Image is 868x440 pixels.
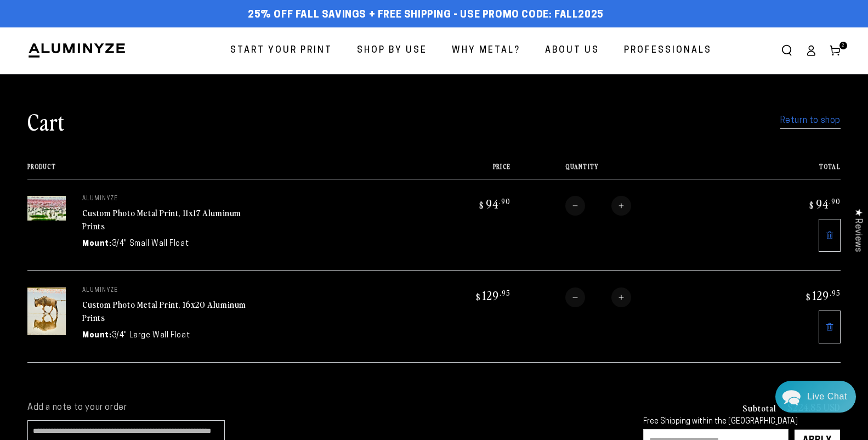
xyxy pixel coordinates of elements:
[222,36,341,65] a: Start Your Print
[842,42,845,49] span: 2
[82,196,247,202] p: aluminyze
[478,196,510,211] bdi: 94
[829,196,841,206] sup: .90
[357,43,427,59] span: Shop By Use
[112,238,189,250] dd: 3/4" Small Wall Float
[248,9,604,21] span: 25% off FALL Savings + Free Shipping - Use Promo Code: FALL2025
[479,200,484,211] span: $
[452,43,520,59] span: Why Metal?
[27,196,66,221] img: 11"x17" Rectangle White Glossy Aluminyzed Photo
[809,200,814,211] span: $
[410,163,510,179] th: Price
[775,38,799,63] summary: Search our site
[476,291,481,302] span: $
[643,418,841,427] div: Free Shipping within the [GEOGRAPHIC_DATA]
[742,403,776,412] h3: Subtotal
[537,36,608,65] a: About Us
[500,288,510,297] sup: .95
[27,163,410,179] th: Product
[82,330,112,341] dt: Mount:
[444,36,529,65] a: Why Metal?
[807,381,847,413] div: Contact Us Directly
[847,200,868,261] div: Click to open Judge.me floating reviews tab
[808,196,841,211] bdi: 94
[585,287,611,307] input: Quantity for Custom Photo Metal Print, 16x20 Aluminum Prints
[545,43,599,59] span: About Us
[349,36,435,65] a: Shop By Use
[112,330,190,341] dd: 3/4" Large Wall Float
[82,238,112,250] dt: Mount:
[510,163,740,179] th: Quantity
[775,381,856,413] div: Chat widget toggle
[780,113,841,129] a: Return to shop
[27,42,126,59] img: Aluminyze
[585,196,611,216] input: Quantity for Custom Photo Metal Print, 11x17 Aluminum Prints
[499,196,510,206] sup: .90
[624,43,712,59] span: Professionals
[27,107,65,136] h1: Cart
[27,402,621,414] label: Add a note to your order
[27,287,66,336] img: 16"x20" Rectangle White Glossy Aluminyzed Photo
[474,287,510,303] bdi: 129
[82,298,246,324] a: Custom Photo Metal Print, 16x20 Aluminum Prints
[819,311,841,343] a: Remove 16"x20" Rectangle White Glossy Aluminyzed Photo
[830,288,841,297] sup: .95
[82,206,241,233] a: Custom Photo Metal Print, 11x17 Aluminum Prints
[740,163,841,179] th: Total
[819,219,841,252] a: Remove 11"x17" Rectangle White Glossy Aluminyzed Photo
[616,36,720,65] a: Professionals
[804,287,841,303] bdi: 129
[230,43,332,59] span: Start Your Print
[82,287,247,294] p: aluminyze
[806,291,811,302] span: $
